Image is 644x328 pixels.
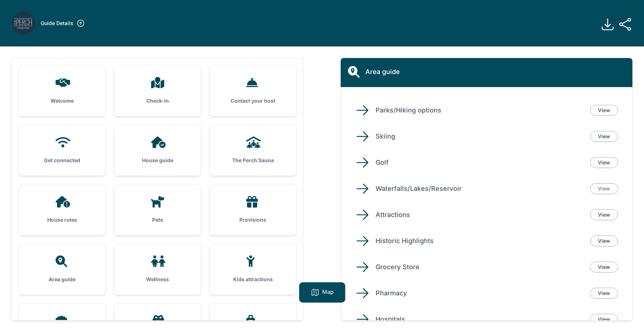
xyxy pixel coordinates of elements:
a: House rules [19,184,105,235]
a: View [590,157,618,168]
h3: Area guide [31,276,94,283]
h2: Area guide [365,67,400,77]
h3: Get connected [31,157,94,164]
a: Get connected [19,125,105,176]
h3: Wellness [126,276,189,283]
p: Skiing [376,131,584,142]
a: View [590,314,618,325]
a: View [590,288,618,299]
p: Golf [376,157,584,168]
a: The Perch Sauna [210,125,296,176]
a: View [590,105,618,116]
p: Hospitals [376,314,584,324]
h3: Welcome [31,97,94,104]
p: Parks/Hiking options [376,105,584,115]
a: Wellness [114,244,201,295]
h3: House rules [31,216,94,224]
h3: Check-in [126,97,189,104]
p: Waterfalls/Lakes/Reservoir [376,184,584,194]
p: Pharmacy [376,288,584,298]
a: View [590,235,618,246]
h3: Provisions [221,216,284,224]
a: Welcome [19,65,105,116]
a: View [590,262,618,272]
a: Kids attractions [210,244,296,295]
a: Contact your host [210,65,296,116]
a: Area guide [19,244,105,295]
img: lbscve6jyqy4usxktyb5b1icebv1 [12,12,35,35]
p: Attractions [376,210,584,220]
h3: The Perch Sauna [221,157,284,164]
h3: Guide Details [41,20,73,27]
h3: House guide [126,157,189,164]
h3: Pets [126,216,189,224]
a: Guide Details [41,19,85,28]
a: View [590,131,618,142]
p: Grocery Store [376,262,584,272]
h3: Kids attractions [221,276,284,283]
a: Pets [114,184,201,235]
a: View [590,209,618,220]
a: Provisions [210,184,296,235]
a: House guide [114,125,201,176]
p: Map [322,288,333,297]
p: Historic Highlights [376,236,584,246]
a: Check-in [114,65,201,116]
h3: Contact your host [221,97,284,104]
a: View [590,183,618,194]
